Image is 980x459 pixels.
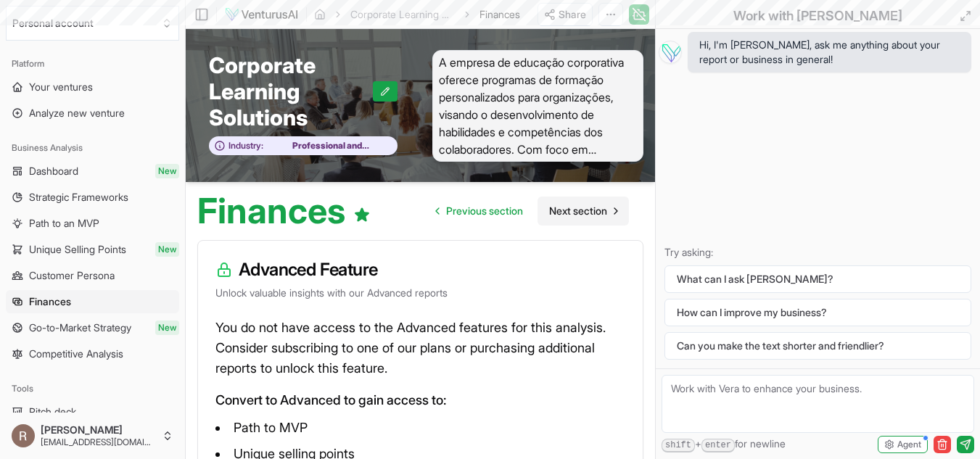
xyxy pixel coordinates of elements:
[659,41,682,64] img: Vera
[29,268,115,283] span: Customer Persona
[6,75,179,99] a: Your ventures
[6,342,179,365] a: Competitive Analysis
[662,439,695,452] kbd: shift
[215,390,625,410] p: Convert to Advanced to gain access to:
[155,321,179,335] span: New
[29,294,71,309] span: Finances
[215,286,625,300] p: Unlock valuable insights with our Advanced reports
[664,265,971,293] button: What can I ask [PERSON_NAME]?
[664,245,971,260] p: Try asking:
[197,194,371,228] h1: Finances
[29,106,125,120] span: Analyze new venture
[29,242,126,257] span: Unique Selling Points
[699,38,960,67] span: Hi, I'm [PERSON_NAME], ask me anything about your report or business in general!
[41,423,156,437] span: [PERSON_NAME]
[6,52,179,75] div: Platform
[209,136,398,156] button: Industry:Professional and Management Development Training
[6,377,179,400] div: Tools
[29,347,123,361] span: Competitive Analysis
[12,424,35,447] img: ACg8ocLxLdBtWOPUB6Uo9bmzmWGKxWnAmp38ICoiQYNHETWUFZ_LiA=s96-c
[29,405,76,419] span: Pitch deck
[6,212,179,235] a: Path to an MVP
[878,436,928,453] button: Agent
[155,164,179,178] span: New
[29,321,131,335] span: Go-to-Market Strategy
[446,204,523,218] span: Previous section
[664,332,971,360] button: Can you make the text shorter and friendlier?
[6,238,179,261] a: Unique Selling PointsNew
[41,437,156,448] span: [EMAIL_ADDRESS][DOMAIN_NAME]
[6,264,179,287] a: Customer Persona
[701,439,735,452] kbd: enter
[664,299,971,326] button: How can I improve my business?
[29,190,128,204] span: Strategic Frameworks
[155,242,179,257] span: New
[29,164,78,178] span: Dashboard
[6,186,179,209] a: Strategic Frameworks
[6,316,179,339] a: Go-to-Market StrategyNew
[29,216,99,231] span: Path to an MVP
[6,418,179,453] button: [PERSON_NAME][EMAIL_ADDRESS][DOMAIN_NAME]
[209,52,373,131] span: Corporate Learning Solutions
[538,197,629,226] a: Go to next page
[549,204,607,218] span: Next section
[263,140,390,152] span: Professional and Management Development Training
[6,290,179,313] a: Finances
[897,439,921,450] span: Agent
[215,318,625,379] p: You do not have access to the Advanced features for this analysis. Consider subscribing to one of...
[6,400,179,423] a: Pitch deck
[6,136,179,160] div: Business Analysis
[6,102,179,125] a: Analyze new venture
[228,140,263,152] span: Industry:
[215,258,625,281] h3: Advanced Feature
[6,160,179,183] a: DashboardNew
[215,416,625,439] li: Path to MVP
[432,50,644,162] span: A empresa de educação corporativa oferece programas de formação personalizados para organizações,...
[662,437,786,452] span: + for newline
[424,197,629,226] nav: pagination
[29,80,93,94] span: Your ventures
[424,197,535,226] a: Go to previous page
